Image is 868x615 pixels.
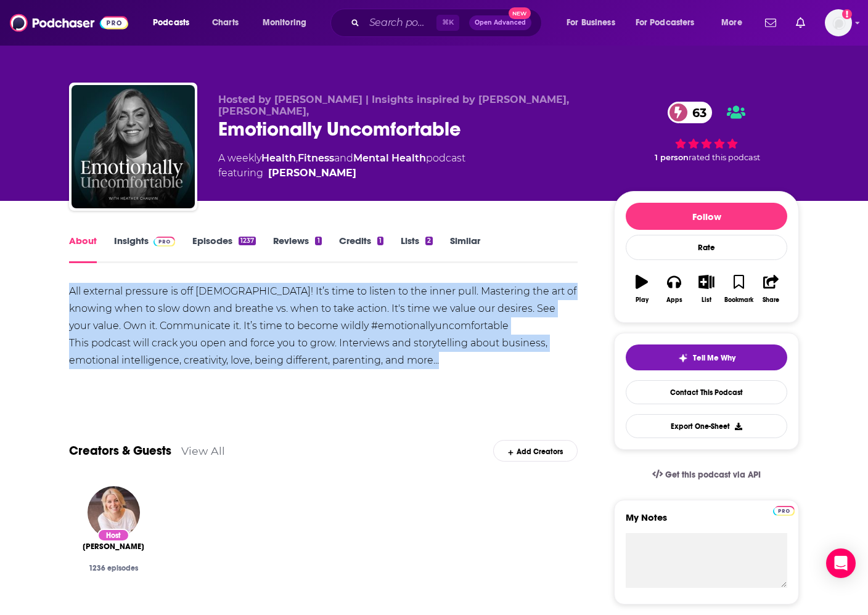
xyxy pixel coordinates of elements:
button: open menu [713,13,758,33]
a: Reviews1 [273,235,321,263]
a: About [69,235,97,263]
button: open menu [144,13,205,33]
div: 1 [315,237,321,245]
div: All external pressure is off [DEMOGRAPHIC_DATA]! It’s time to listen to the inner pull. Mastering... [69,283,578,369]
a: Show notifications dropdown [760,12,781,33]
span: ⌘ K [436,15,459,31]
button: Share [755,267,787,311]
button: Apps [658,267,690,311]
a: View All [181,444,225,457]
a: Episodes1237 [192,235,256,263]
span: Tell Me Why [693,353,735,363]
span: Logged in as sarahhallprinc [825,9,852,36]
a: Creators & Guests [69,443,171,458]
a: Show notifications dropdown [791,12,810,33]
a: Lists2 [401,235,433,263]
a: Charts [204,13,246,33]
a: Mental Health [353,152,426,164]
button: tell me why sparkleTell Me Why [626,344,787,370]
span: Charts [212,14,239,31]
div: A weekly podcast [218,151,465,181]
span: Hosted by [PERSON_NAME] | Insights inspired by [PERSON_NAME], [PERSON_NAME], [218,94,569,117]
img: Podchaser Pro [773,506,795,516]
a: Heather Chauvin [268,166,356,181]
span: [PERSON_NAME] [83,542,144,552]
div: Bookmark [724,296,753,304]
span: rated this podcast [689,153,760,162]
button: List [690,267,723,311]
div: Add Creators [493,440,578,462]
div: 2 [425,237,433,245]
a: Heather Chauvin [83,542,144,552]
div: Search podcasts, credits, & more... [342,9,554,37]
a: Similar [450,235,480,263]
button: Play [626,267,658,311]
div: Rate [626,235,787,260]
div: List [702,296,711,304]
div: 63 1 personrated this podcast [614,94,799,170]
button: Export One-Sheet [626,414,787,438]
div: Open Intercom Messenger [826,548,856,578]
span: New [509,7,531,19]
img: tell me why sparkle [678,353,688,363]
a: 63 [668,102,713,123]
a: Contact This Podcast [626,380,787,404]
div: Apps [666,296,682,304]
div: Play [636,296,649,304]
span: Monitoring [263,14,306,31]
a: Health [261,152,296,164]
div: 1237 [239,237,256,245]
span: 1 person [655,153,689,162]
span: More [721,14,742,31]
div: Host [97,529,129,542]
button: Bookmark [723,267,755,311]
span: , [296,152,298,164]
span: 63 [680,102,713,123]
a: Pro website [773,504,795,516]
a: Fitness [298,152,334,164]
div: Share [763,296,779,304]
button: open menu [558,13,631,33]
button: open menu [628,13,713,33]
label: My Notes [626,511,787,533]
button: open menu [254,13,322,33]
div: 1 [377,237,383,245]
span: Get this podcast via API [665,470,761,480]
img: Podchaser - Follow, Share and Rate Podcasts [10,11,128,35]
button: Show profile menu [825,9,852,36]
img: Heather Chauvin [88,486,140,539]
div: 1236 episodes [79,564,148,572]
a: Get this podcast via API [642,460,771,490]
img: Emotionally Uncomfortable [72,85,195,208]
span: Podcasts [153,14,189,31]
img: Podchaser Pro [154,237,175,246]
svg: Add a profile image [842,9,852,19]
button: Open AdvancedNew [469,15,531,30]
span: featuring [218,166,465,181]
span: and [334,152,353,164]
button: Follow [626,203,787,230]
img: User Profile [825,9,852,36]
span: For Business [567,14,615,31]
span: Open Advanced [475,20,526,26]
span: For Podcasters [636,14,695,31]
a: InsightsPodchaser Pro [114,235,175,263]
input: Search podcasts, credits, & more... [364,13,436,33]
a: Credits1 [339,235,383,263]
